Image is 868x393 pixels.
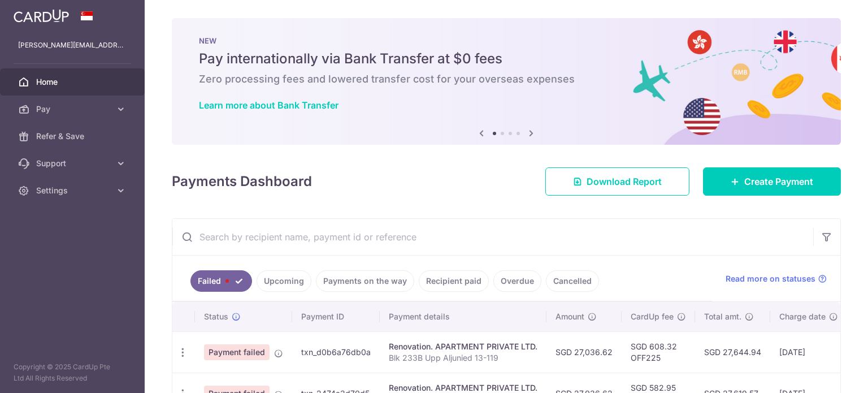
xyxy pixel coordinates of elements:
td: [DATE] [770,331,847,373]
span: Refer & Save [36,131,111,142]
span: Status [204,311,228,322]
a: Upcoming [257,270,311,292]
p: NEW [199,36,814,45]
img: CardUp [14,9,69,23]
p: [PERSON_NAME][EMAIL_ADDRESS][DOMAIN_NAME] [18,40,127,51]
a: Read more on statuses [726,273,827,284]
input: Search by recipient name, payment id or reference [172,219,813,255]
h6: Zero processing fees and lowered transfer cost for your overseas expenses [199,72,814,86]
div: Renovation. APARTMENT PRIVATE LTD. [389,341,537,352]
td: SGD 27,644.94 [695,331,770,373]
p: Blk 233B Upp Aljunied 13-119 [389,352,537,364]
td: txn_d0b6a76db0a [292,331,380,373]
span: Charge date [779,311,826,322]
span: Read more on statuses [726,273,815,284]
span: Pay [36,103,111,115]
a: Failed [190,270,252,292]
a: Recipient paid [419,270,489,292]
span: Total amt. [704,311,741,322]
span: Payment failed [204,344,270,360]
h4: Payments Dashboard [172,171,312,192]
span: Settings [36,185,111,196]
span: Home [36,76,111,88]
a: Create Payment [703,167,841,196]
a: Cancelled [546,270,599,292]
img: Bank transfer banner [172,18,841,145]
span: Create Payment [744,175,813,188]
td: SGD 608.32 OFF225 [622,331,695,373]
a: Learn more about Bank Transfer [199,100,338,111]
th: Payment ID [292,302,380,331]
td: SGD 27,036.62 [546,331,622,373]
a: Overdue [493,270,541,292]
th: Payment details [380,302,546,331]
span: CardUp fee [631,311,674,322]
span: Support [36,158,111,169]
a: Payments on the way [316,270,414,292]
a: Download Report [545,167,689,196]
span: Amount [555,311,584,322]
span: Download Report [587,175,662,188]
h5: Pay internationally via Bank Transfer at $0 fees [199,50,814,68]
